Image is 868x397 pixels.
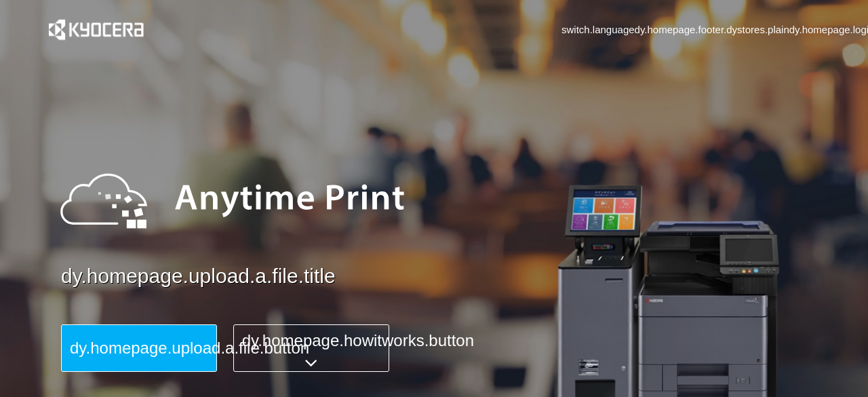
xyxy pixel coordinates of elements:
a: switch.language [561,22,635,37]
button: dy.homepage.upload.a.file.button [61,324,217,372]
span: dy.homepage.upload.a.file.button [70,339,309,357]
button: dy.homepage.howitworks.button [233,324,389,372]
a: dy.homepage.upload.a.file.title [61,262,841,291]
a: dy.homepage.footer.dystores.plain [635,22,789,37]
